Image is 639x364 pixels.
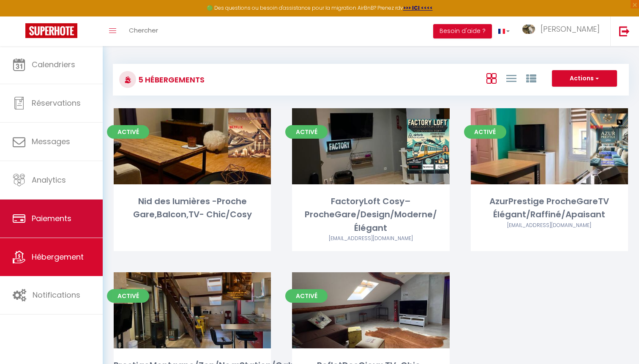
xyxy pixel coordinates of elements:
[471,195,628,222] div: AzurPrestige ProcheGareTV Élégant/Raffiné/Apaisant
[522,25,535,34] img: ...
[107,125,149,139] span: Activé
[285,125,328,139] span: Activé
[292,235,449,243] div: Airbnb
[114,195,271,222] div: Nid des lumières -Proche Gare,Balcon,TV- Chic/Cosy
[32,175,66,185] span: Analytics
[32,213,71,224] span: Paiements
[285,289,328,303] span: Activé
[25,23,77,38] img: Super Booking
[107,289,149,303] span: Activé
[403,4,433,11] a: >>> ICI <<<<
[33,290,80,300] span: Notifications
[526,71,536,85] a: Vue par Groupe
[32,136,70,147] span: Messages
[619,26,630,36] img: logout
[136,70,205,89] h3: 5 Hébergements
[32,98,81,108] span: Réservations
[516,16,610,46] a: ... [PERSON_NAME]
[486,71,497,85] a: Vue en Box
[123,16,164,46] a: Chercher
[32,252,84,262] span: Hébergement
[292,195,449,235] div: FactoryLoft Cosy–ProcheGare/Design/Moderne/Élégant
[471,222,628,230] div: Airbnb
[433,24,492,38] button: Besoin d'aide ?
[129,26,158,35] span: Chercher
[32,59,75,70] span: Calendriers
[552,70,617,87] button: Actions
[506,71,516,85] a: Vue en Liste
[464,125,506,139] span: Activé
[541,24,600,34] span: [PERSON_NAME]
